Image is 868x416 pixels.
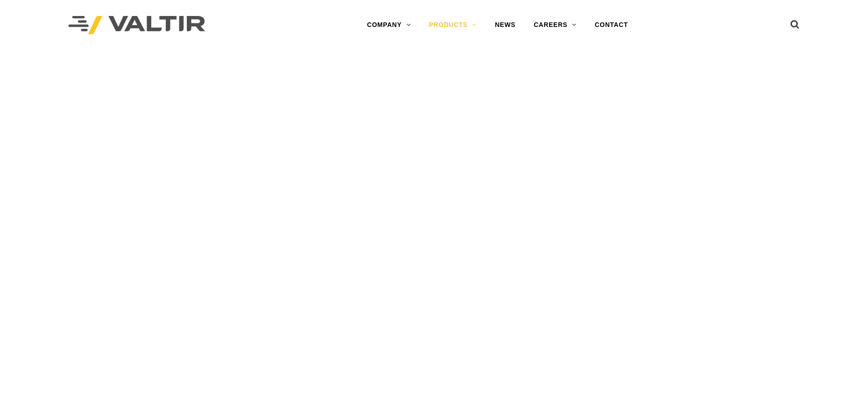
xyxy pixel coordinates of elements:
a: CAREERS [524,16,586,34]
a: CONTACT [586,16,637,34]
a: NEWS [486,16,524,34]
img: Valtir [68,16,205,35]
a: COMPANY [358,16,420,34]
a: PRODUCTS [420,16,486,34]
